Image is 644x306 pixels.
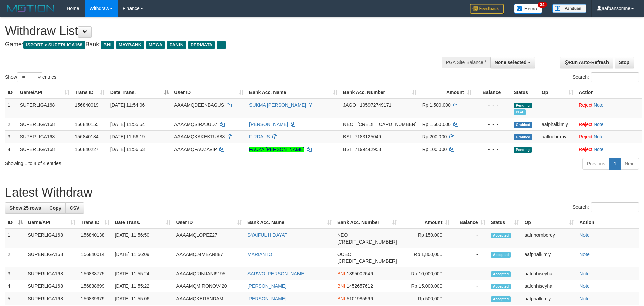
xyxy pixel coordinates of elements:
[514,109,525,115] span: Marked by aafsoycanthlai
[17,118,72,130] td: SUPERLIGA168
[5,3,56,14] img: MOTION_logo.png
[355,134,381,139] span: Copy 7183125049 to clipboard
[491,252,511,258] span: Accepted
[247,232,287,238] a: SYAIFUL HIDAYAT
[5,157,263,167] div: Showing 1 to 4 of 4 entries
[173,216,244,229] th: User ID: activate to sort column ascending
[65,202,84,214] a: CSV
[579,271,590,276] a: Note
[173,229,244,248] td: AAAAMQLOPEZ27
[539,118,576,130] td: aafphalkimly
[591,72,639,82] input: Search:
[522,248,577,267] td: aafphalkimly
[247,283,286,289] a: [PERSON_NAME]
[245,216,335,229] th: Bank Acc. Name: activate to sort column ascending
[5,86,17,99] th: ID
[538,2,547,8] span: 34
[17,86,72,99] th: Game/API: activate to sort column ascending
[400,292,453,305] td: Rp 500,000
[78,216,112,229] th: Trans ID: activate to sort column ascending
[522,292,577,305] td: aafphalkimly
[420,86,474,99] th: Amount: activate to sort column ascending
[335,216,400,229] th: Bank Acc. Number: activate to sort column ascending
[217,41,226,49] span: ...
[576,130,642,143] td: ·
[171,86,246,99] th: User ID: activate to sort column ascending
[49,205,61,211] span: Copy
[576,86,642,99] th: Action
[347,296,373,301] span: Copy 5101985566 to clipboard
[108,86,171,99] th: Date Trans.: activate to sort column descending
[355,147,381,152] span: Copy 7199442958 to clipboard
[477,133,508,140] div: - - -
[174,147,217,152] span: AAAAMQFAUZAVIP
[112,292,174,305] td: [DATE] 11:55:06
[25,229,78,248] td: SUPERLIGA168
[400,216,453,229] th: Amount: activate to sort column ascending
[514,103,532,108] span: Pending
[5,202,45,214] a: Show 25 rows
[477,146,508,153] div: - - -
[539,86,576,99] th: Op: activate to sort column ascending
[522,229,577,248] td: aafnhornborey
[17,72,42,82] select: Showentries
[495,60,527,65] span: None selected
[579,232,590,238] a: Note
[25,248,78,267] td: SUPERLIGA168
[514,134,532,140] span: Grabbed
[5,118,17,130] td: 2
[174,122,217,127] span: AAAAMQSIRAJUD7
[347,283,373,289] span: Copy 1452657612 to clipboard
[337,252,351,257] span: OCBC
[452,229,488,248] td: -
[45,202,66,214] a: Copy
[491,233,511,238] span: Accepted
[78,280,112,292] td: 156838699
[146,41,165,49] span: MEGA
[491,271,511,277] span: Accepted
[110,134,145,139] span: [DATE] 11:56:19
[75,102,98,108] span: 156840019
[576,99,642,118] td: ·
[343,122,353,127] span: NEO
[25,267,78,280] td: SUPERLIGA168
[17,143,72,155] td: SUPERLIGA168
[452,216,488,229] th: Balance: activate to sort column ascending
[491,284,511,289] span: Accepted
[5,72,56,82] label: Show entries
[337,271,345,276] span: BNI
[337,239,397,245] span: Copy 5859459223534313 to clipboard
[594,147,604,152] a: Note
[337,283,345,289] span: BNI
[579,283,590,289] a: Note
[249,102,306,108] a: SUKMA [PERSON_NAME]
[110,147,145,152] span: [DATE] 11:56:53
[573,202,639,212] label: Search:
[78,248,112,267] td: 156840014
[615,57,634,68] a: Stop
[579,134,592,139] a: Reject
[522,267,577,280] td: aafchhiseyha
[78,292,112,305] td: 156839979
[573,72,639,82] label: Search:
[360,102,391,108] span: Copy 105972749171 to clipboard
[5,216,25,229] th: ID: activate to sort column descending
[112,216,174,229] th: Date Trans.: activate to sort column ascending
[17,130,72,143] td: SUPERLIGA168
[400,267,453,280] td: Rp 10,000,000
[514,122,532,128] span: Grabbed
[340,86,420,99] th: Bank Acc. Number: activate to sort column ascending
[343,102,356,108] span: JAGO
[452,248,488,267] td: -
[400,280,453,292] td: Rp 15,000,000
[337,296,345,301] span: BNI
[422,134,447,139] span: Rp 200.000
[491,296,511,302] span: Accepted
[347,271,373,276] span: Copy 1395002646 to clipboard
[246,86,340,99] th: Bank Acc. Name: activate to sort column ascending
[173,248,244,267] td: AAAAMQJ4MBAN887
[25,216,78,229] th: Game/API: activate to sort column ascending
[609,158,621,170] a: 1
[5,267,25,280] td: 3
[25,292,78,305] td: SUPERLIGA168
